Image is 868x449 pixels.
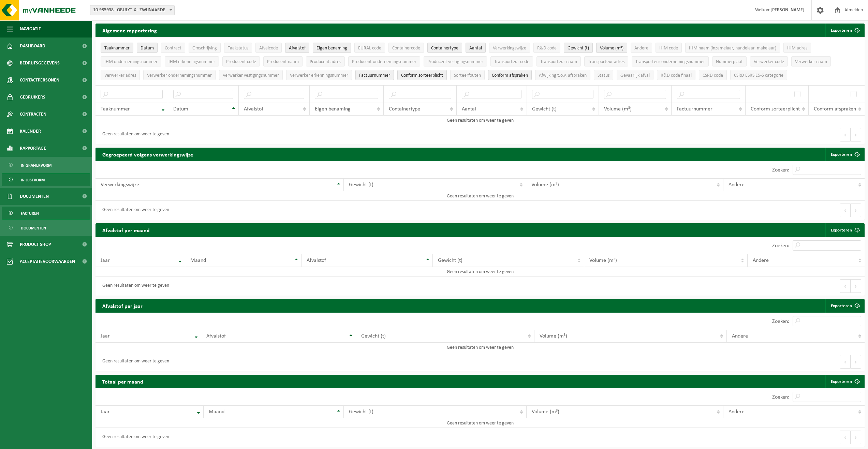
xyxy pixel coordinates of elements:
span: Facturen [21,207,39,220]
span: Volume (m³) [531,182,559,188]
span: Factuurnummer [359,73,390,78]
span: IHM adres [787,46,807,51]
button: Producent ondernemingsnummerProducent ondernemingsnummer: Activate to sort [348,56,420,66]
div: Geen resultaten om weer te geven [99,204,169,216]
span: Afvalcode [259,46,278,51]
button: Conform afspraken : Activate to sort [488,70,532,80]
div: Geen resultaten om weer te geven [99,280,169,292]
button: R&D codeR&amp;D code: Activate to sort [533,43,560,53]
span: Producent ondernemingsnummer [352,59,416,64]
button: Afwijking t.o.v. afsprakenAfwijking t.o.v. afspraken: Activate to sort [535,70,590,80]
label: Zoeken: [772,167,789,173]
label: Zoeken: [772,243,789,249]
span: Verwerker adres [104,73,136,78]
a: In grafiekvorm [2,159,90,171]
button: TaaknummerTaaknummer: Activate to remove sorting [101,43,133,53]
button: IHM erkenningsnummerIHM erkenningsnummer: Activate to sort [165,56,219,66]
span: Datum [141,46,154,51]
a: Exporteren [825,299,864,313]
span: Conform sorteerplicht [401,73,443,78]
span: Eigen benaming [317,46,347,51]
button: Gewicht (t)Gewicht (t): Activate to sort [564,43,593,53]
span: R&D code [537,46,557,51]
button: IHM ondernemingsnummerIHM ondernemingsnummer: Activate to sort [101,56,161,66]
button: IHM adresIHM adres: Activate to sort [783,43,811,53]
span: Producent adres [310,59,341,64]
span: Conform afspraken [814,106,856,112]
div: Geen resultaten om weer te geven [99,129,169,141]
h2: Afvalstof per maand [95,223,157,237]
button: Producent vestigingsnummerProducent vestigingsnummer: Activate to sort [424,56,487,66]
span: CSRD ESRS E5-5 categorie [734,73,783,78]
span: Gewicht (t) [349,182,373,188]
span: Andere [729,182,745,188]
button: Eigen benamingEigen benaming: Activate to sort [313,43,351,53]
strong: [PERSON_NAME] [770,8,805,13]
span: Taaknummer [101,106,130,112]
span: Containercode [392,46,420,51]
span: Sorteerfouten [454,73,481,78]
span: Gevaarlijk afval [620,73,650,78]
span: Eigen benaming [315,106,351,112]
a: Documenten [2,221,90,234]
span: IHM naam (inzamelaar, handelaar, makelaar) [689,46,776,51]
span: Conform afspraken [492,73,528,78]
button: Verwerker erkenningsnummerVerwerker erkenningsnummer: Activate to sort [286,70,352,80]
span: Rapportage [20,140,46,157]
span: Navigatie [20,20,41,38]
span: IHM code [659,46,678,51]
span: 10-985938 - OBULYTIX - ZWIJNAARDE [90,5,175,15]
span: Transporteur code [494,59,529,64]
td: Geen resultaten om weer te geven [95,191,865,201]
div: Geen resultaten om weer te geven [99,431,169,444]
span: Andere [634,46,648,51]
span: In grafiekvorm [21,159,52,172]
span: Verwerker code [754,59,784,64]
div: Geen resultaten om weer te geven [99,356,169,368]
span: Acceptatievoorwaarden [20,253,75,270]
span: Maand [209,409,224,415]
span: Taakstatus [228,46,248,51]
button: AndereAndere: Activate to sort [631,43,652,53]
button: Previous [840,128,851,141]
span: Conform sorteerplicht [751,106,800,112]
span: Volume (m³) [604,106,632,112]
a: In lijstvorm [2,173,90,186]
button: Volume (m³)Volume (m³): Activate to sort [596,43,627,53]
span: Producent naam [267,59,299,64]
span: Aantal [469,46,482,51]
span: Gewicht (t) [361,333,386,339]
td: Geen resultaten om weer te geven [95,418,865,428]
span: Transporteur naam [540,59,577,64]
button: TaakstatusTaakstatus: Activate to sort [224,43,252,53]
button: StatusStatus: Activate to sort [594,70,613,80]
span: Transporteur ondernemingsnummer [635,59,705,64]
button: CSRD codeCSRD code: Activate to sort [699,70,727,80]
span: Volume (m³) [540,333,567,339]
span: Nummerplaat [716,59,743,64]
button: Next [851,204,861,217]
button: IHM naam (inzamelaar, handelaar, makelaar)IHM naam (inzamelaar, handelaar, makelaar): Activate to... [685,43,780,53]
button: Next [851,279,861,293]
button: Next [851,355,861,369]
button: VerwerkingswijzeVerwerkingswijze: Activate to sort [489,43,530,53]
span: In lijstvorm [21,174,45,186]
span: Omschrijving [192,46,217,51]
button: Next [851,431,861,444]
h2: Afvalstof per jaar [95,299,149,312]
span: Producent vestigingsnummer [427,59,483,64]
a: Exporteren [825,223,864,237]
button: Producent adresProducent adres: Activate to sort [306,56,345,66]
button: Transporteur ondernemingsnummerTransporteur ondernemingsnummer : Activate to sort [632,56,709,66]
button: Exporteren [825,24,864,37]
button: AantalAantal: Activate to sort [466,43,486,53]
span: Volume (m³) [532,409,559,415]
a: Exporteren [825,148,864,161]
span: IHM ondernemingsnummer [104,59,158,64]
button: Transporteur codeTransporteur code: Activate to sort [490,56,533,66]
span: Containertype [389,106,420,112]
span: Verwerker vestigingsnummer [223,73,279,78]
span: CSRD code [703,73,723,78]
a: Facturen [2,207,90,220]
span: Andere [729,409,745,415]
